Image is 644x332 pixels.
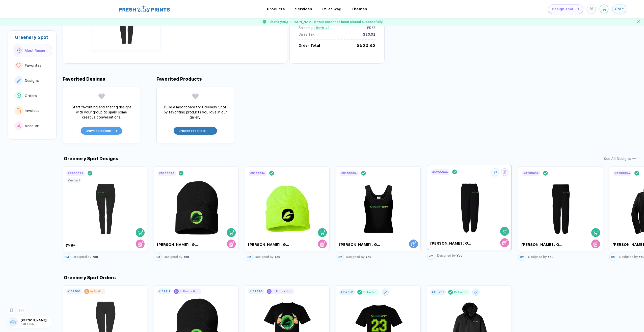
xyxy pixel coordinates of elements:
[367,26,375,30] div: FREE
[346,255,371,259] div: You
[615,7,621,11] span: CM
[299,26,313,30] div: Shipping
[13,59,52,72] button: link to iconFavorites
[208,130,212,132] img: icon
[227,228,236,237] button: shopping cart
[90,290,102,293] div: In Studio
[229,230,234,235] img: shopping cart
[13,104,52,117] button: link to iconInvoices
[318,228,327,237] button: shopping cart
[273,290,291,293] div: In Production
[267,7,285,11] div: ProductsToggle dropdown menu chapters
[25,63,41,67] span: Favorites
[441,176,498,235] img: 3fb19518-0042-40fc-ac4e-55eb5c977fc6_nt_front_1759034290061.jpg
[500,227,509,236] button: shopping cart
[25,79,39,83] span: Designs
[250,172,265,175] div: # 525561A
[339,242,381,247] div: [PERSON_NAME] : Greenery Spot
[20,319,52,322] span: [PERSON_NAME]
[299,43,320,48] div: Order Total
[66,242,108,247] div: yoga
[63,165,147,262] div: #526008Ashopping cartstore cart yogaVersion 1CMDesigned by You
[612,5,626,13] button: CM
[318,240,327,248] button: store cart
[341,290,353,294] div: # 152358
[437,254,462,257] div: You
[245,253,253,261] button: CM
[528,255,553,259] div: You
[341,172,357,175] div: # 525565A
[518,253,526,261] button: CM
[179,129,206,133] span: Browse Products
[247,255,251,259] span: CM
[63,253,71,261] button: CM
[357,43,375,48] div: $520.42
[336,253,344,261] button: CM
[260,18,269,26] img: success gif
[63,156,118,161] div: Greenery Spot Designs
[25,94,37,98] span: Orders
[173,127,217,135] button: Browse Productsicon
[363,290,377,294] div: Delivered
[138,230,143,235] img: shopping cart
[119,5,170,13] img: logo
[518,165,603,262] div: #525563Ashopping cartstore cart [PERSON_NAME] : Greenery SpotCMDesigned by You
[13,119,52,132] button: link to iconAccount
[154,165,238,262] div: #525562Ashopping cartstore cart [PERSON_NAME] : Greenery SpotCMDesigned by You
[604,157,631,161] div: See All Designs
[520,255,524,259] span: CM
[411,241,417,247] img: Order with a Sales Rep
[614,172,630,175] div: # 525559A
[158,290,170,293] div: # 159711
[552,7,573,11] span: Design Tool
[593,230,599,235] img: shopping cart
[320,241,326,247] img: store cart
[427,165,512,262] div: #525564Ashopping cartstore cart [PERSON_NAME] : Greenery SpotCMDesigned by You
[25,124,40,128] span: Account
[138,241,143,247] img: store cart
[164,105,227,120] div: Build a moodboard for Greenery Spot by favoriting products you love in our gallery.
[25,109,39,113] span: Invoices
[86,129,111,133] span: Browse Designs
[17,79,21,82] img: link to icon
[409,240,418,248] button: Order with a Sales Rep
[576,8,579,10] img: icon
[73,255,91,259] span: Designed by
[250,290,263,293] div: # 159598
[502,240,508,245] img: store cart
[67,290,80,293] div: # 159780
[17,108,21,113] img: link to icon
[136,228,145,237] button: shopping cart
[295,7,312,11] div: ServicesToggle dropdown menu
[255,255,280,259] div: You
[322,7,341,11] div: CSR SwagToggle dropdown menu
[523,172,539,175] div: # 525563A
[429,254,433,257] span: CM
[17,124,21,128] img: link to icon
[619,255,638,259] span: Designed by
[591,228,600,237] button: shopping cart
[20,322,34,325] span: Need Help?
[432,290,444,294] div: # 135797
[259,177,316,236] img: 1759037388715tkuvw_nt_front.png
[432,171,448,174] div: # 525564A
[350,177,407,236] img: 84d93861-757c-42ea-8bdc-154511e6b561_nt_front_1759035247024.jpg
[437,254,456,257] span: Designed by
[245,165,330,262] div: #525561Ashopping cartstore cart [PERSON_NAME] : Greenery SpotCMDesigned by You
[157,242,199,247] div: [PERSON_NAME] : Greenery Spot
[363,32,375,36] div: $20.02
[500,238,509,247] button: store cart
[528,255,547,259] span: Designed by
[13,89,52,102] button: link to iconOrders
[609,253,617,261] button: CM
[454,290,467,294] div: Delivered
[164,255,182,259] span: Designed by
[164,255,189,259] div: You
[154,253,162,261] button: CM
[180,290,198,293] div: In Production
[229,241,234,247] img: store cart
[64,255,69,259] span: CM
[248,242,290,247] div: [PERSON_NAME] : Greenery Spot
[15,35,52,40] div: Greenery Spot
[338,255,342,259] span: CM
